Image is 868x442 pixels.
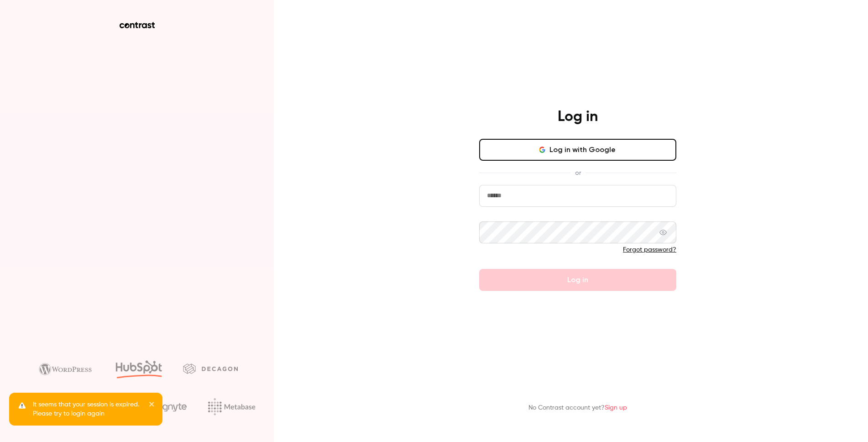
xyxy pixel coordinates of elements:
[479,139,676,161] button: Log in with Google
[33,400,142,418] p: It seems that your session is expired. Please try to login again
[183,363,238,374] img: decagon
[570,168,586,178] span: or
[558,108,598,126] h4: Log in
[623,247,676,253] a: Forgot password?
[605,405,627,411] a: Sign up
[149,400,155,411] button: close
[528,403,627,413] p: No Contrast account yet?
